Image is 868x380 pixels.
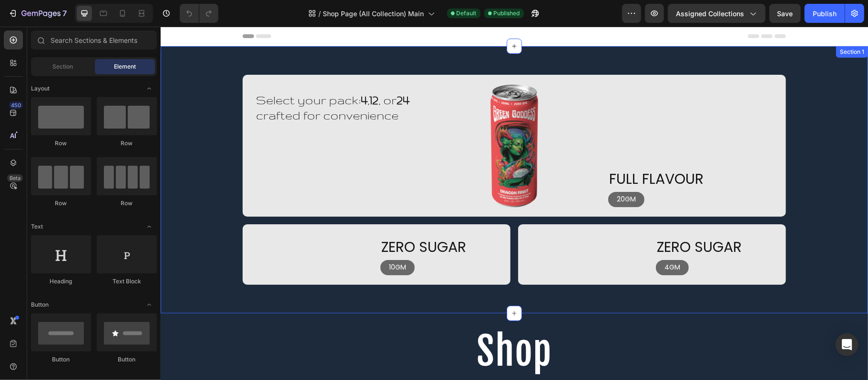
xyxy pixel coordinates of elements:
[82,302,625,348] h2: Shop
[97,355,157,364] div: Button
[494,9,520,18] span: Published
[668,4,766,23] button: Assigned Collections
[31,355,91,364] div: Button
[200,67,207,80] strong: 4
[769,4,801,23] button: Save
[813,9,837,19] div: Publish
[142,81,157,96] span: Toggle open
[236,67,249,80] strong: 24
[448,165,484,180] h2: 20GM
[31,300,49,309] span: Button
[676,9,744,19] span: Assigned Collections
[209,67,218,80] strong: 12
[4,4,71,23] button: 7
[330,58,378,180] img: gempages_582814999567663768-f10d094a-a500-40d4-9eba-1e0caf716c94.webp
[457,9,477,18] span: Default
[180,4,218,23] div: Undo/Redo
[142,219,157,234] span: Toggle open
[31,139,91,148] div: Row
[805,4,845,23] button: Publish
[97,139,157,148] div: Row
[319,9,321,19] span: /
[9,101,23,109] div: 450
[114,62,136,71] span: Element
[31,84,50,93] span: Layout
[97,277,157,286] div: Text Block
[220,233,254,249] h2: 10GM
[62,8,67,19] p: 7
[777,10,793,18] span: Save
[31,199,91,208] div: Row
[7,174,23,182] div: Beta
[31,30,157,50] input: Search Sections & Elements
[220,207,345,233] h2: Zero Sugar
[448,139,621,165] h2: FULL FLAVOUR
[495,233,528,249] h2: 4GM
[495,207,621,233] h2: Zero Sugar
[161,27,868,380] iframe: Design area
[53,62,73,71] span: Section
[323,9,424,19] span: Shop Page (All Collection) Main
[142,297,157,312] span: Toggle open
[97,199,157,208] div: Row
[836,333,858,356] div: Open Intercom Messenger
[31,277,91,286] div: Heading
[677,21,705,30] div: Section 1
[31,222,43,231] span: Text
